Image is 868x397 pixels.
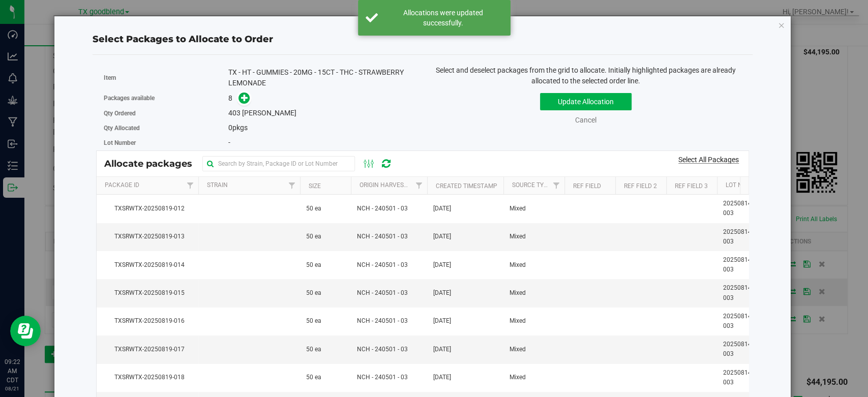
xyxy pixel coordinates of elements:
[104,158,202,169] span: Allocate packages
[228,124,248,132] span: pkgs
[723,255,762,274] span: 20250814-003
[512,181,551,189] a: Source Type
[723,199,762,218] span: 20250814-003
[306,232,321,241] span: 50 ea
[723,227,762,247] span: 20250814-003
[723,283,762,302] span: 20250814-003
[242,109,296,117] span: [PERSON_NAME]
[10,316,41,346] iframe: Resource center
[104,181,139,189] a: Package Id
[357,316,408,326] span: NCH - 240501 - 03
[228,67,415,88] div: TX - HT - GUMMIES - 20MG - 15CT - THC - STRAWBERRY LEMONADE
[306,316,321,326] span: 50 ea
[510,260,526,270] span: Mixed
[723,340,762,359] span: 20250814-003
[433,204,451,213] span: [DATE]
[357,260,408,270] span: NCH - 240501 - 03
[510,316,526,326] span: Mixed
[357,373,408,382] span: NCH - 240501 - 03
[202,156,355,171] input: Search by Strain, Package ID or Lot Number
[548,177,564,194] a: Filter
[510,345,526,354] span: Mixed
[306,288,321,298] span: 50 ea
[433,260,451,270] span: [DATE]
[93,33,753,46] div: Select Packages to Allocate to Order
[433,373,451,382] span: [DATE]
[433,345,451,354] span: [DATE]
[678,156,739,164] a: Select All Packages
[103,232,192,241] span: TXSRWTX-20250819-013
[674,182,707,190] a: Ref Field 3
[410,177,427,194] a: Filter
[725,181,762,189] a: Lot Number
[182,177,198,194] a: Filter
[306,260,321,270] span: 50 ea
[104,138,228,147] label: Lot Number
[104,94,228,103] label: Packages available
[306,345,321,354] span: 50 ea
[308,182,320,190] a: Size
[228,138,230,146] span: -
[104,109,228,118] label: Qty Ordered
[103,373,192,382] span: TXSRWTX-20250819-018
[433,288,451,298] span: [DATE]
[306,204,321,213] span: 50 ea
[357,232,408,241] span: NCH - 240501 - 03
[104,124,228,133] label: Qty Allocated
[206,181,227,189] a: Strain
[433,316,451,326] span: [DATE]
[573,182,601,190] a: Ref Field
[228,124,232,132] span: 0
[283,177,300,194] a: Filter
[510,232,526,241] span: Mixed
[540,93,632,110] button: Update Allocation
[723,312,762,331] span: 20250814-003
[623,182,656,190] a: Ref Field 2
[436,66,736,85] span: Select and deselect packages from the grid to allocate. Initially highlighted packages are alread...
[383,8,503,28] div: Allocations were updated successfully.
[103,345,192,354] span: TXSRWTX-20250819-017
[575,116,596,124] a: Cancel
[723,368,762,387] span: 20250814-003
[357,204,408,213] span: NCH - 240501 - 03
[433,232,451,241] span: [DATE]
[357,345,408,354] span: NCH - 240501 - 03
[510,373,526,382] span: Mixed
[228,94,232,102] span: 8
[103,288,192,298] span: TXSRWTX-20250819-015
[104,73,228,82] label: Item
[103,316,192,326] span: TXSRWTX-20250819-016
[103,260,192,270] span: TXSRWTX-20250819-014
[357,288,408,298] span: NCH - 240501 - 03
[306,373,321,382] span: 50 ea
[359,181,410,189] a: Origin Harvests
[228,109,241,117] span: 403
[103,204,192,213] span: TXSRWTX-20250819-012
[510,204,526,213] span: Mixed
[510,288,526,298] span: Mixed
[435,182,497,190] a: Created Timestamp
